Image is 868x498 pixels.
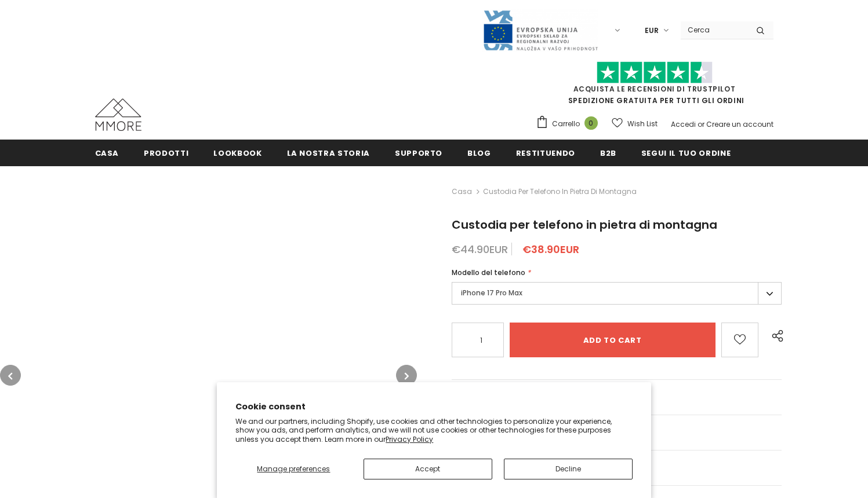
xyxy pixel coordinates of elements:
img: Casi MMORE [95,98,141,131]
span: Carrello [552,118,580,130]
img: Javni Razpis [482,9,598,52]
input: Search Site [681,21,747,38]
span: or [698,119,704,129]
span: €38.90EUR [522,242,579,257]
a: B2B [600,140,616,166]
span: EUR [645,25,659,36]
span: supporto [395,148,442,159]
a: Javni Razpis [482,25,598,35]
span: Lookbook [213,148,262,159]
a: Restituendo [516,140,575,166]
a: Acquista le recensioni di TrustPilot [573,84,736,94]
button: Decline [504,459,633,479]
a: Prodotti [144,140,188,166]
a: Casa [452,185,472,199]
span: Casa [95,148,119,159]
span: Modello del telefono [452,268,525,277]
a: supporto [395,140,442,166]
a: Blog [467,140,491,166]
span: SPEDIZIONE GRATUITA PER TUTTI GLI ORDINI [536,67,773,105]
span: €44.90EUR [452,242,508,257]
span: Segui il tuo ordine [641,148,731,159]
span: Manage preferences [257,464,330,474]
button: Accept [364,459,492,479]
p: We and our partners, including Shopify, use cookies and other technologies to personalize your ex... [235,417,633,444]
span: B2B [600,148,616,159]
input: Add to cart [510,323,716,357]
span: Blog [467,148,491,159]
a: Wish List [612,113,658,134]
label: iPhone 17 Pro Max [452,282,782,305]
a: Lookbook [213,140,262,166]
span: Wish List [627,118,658,130]
a: Accedi [671,119,696,129]
a: Domande generiche [452,380,782,415]
span: La nostra storia [287,148,370,159]
a: Creare un account [706,119,773,129]
img: Fidati di Pilot Stars [597,61,713,84]
span: Prodotti [144,148,188,159]
a: La nostra storia [287,140,370,166]
h2: Cookie consent [235,401,633,413]
button: Manage preferences [235,459,351,479]
a: Segui il tuo ordine [641,140,731,166]
span: Restituendo [516,148,575,159]
a: Carrello 0 [536,115,604,133]
a: Privacy Policy [386,434,433,444]
span: Custodia per telefono in pietra di montagna [483,185,637,199]
a: Casa [95,140,119,166]
span: Custodia per telefono in pietra di montagna [452,217,717,233]
span: 0 [584,116,598,130]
